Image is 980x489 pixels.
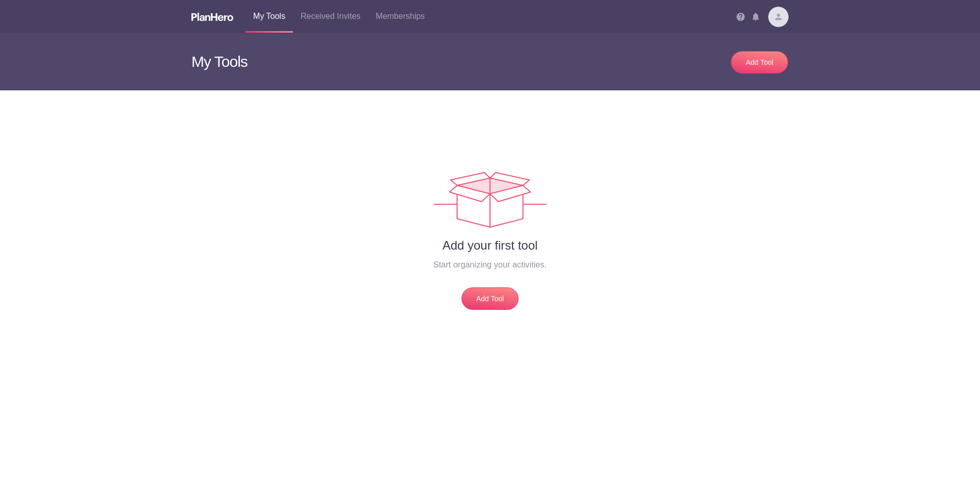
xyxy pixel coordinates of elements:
[191,33,482,90] h3: My Tools
[737,13,745,21] img: Help icon
[199,238,781,253] h2: Add your first tool
[199,258,781,271] h4: Start organizing your activities.
[742,57,777,67] div: Add Tool
[768,7,789,27] img: Davatar
[191,13,233,21] img: Logo white planhero
[461,287,519,310] a: Add Tool
[731,51,788,74] a: Add Tool
[434,172,547,228] img: Tools empty
[752,13,759,21] img: Notifications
